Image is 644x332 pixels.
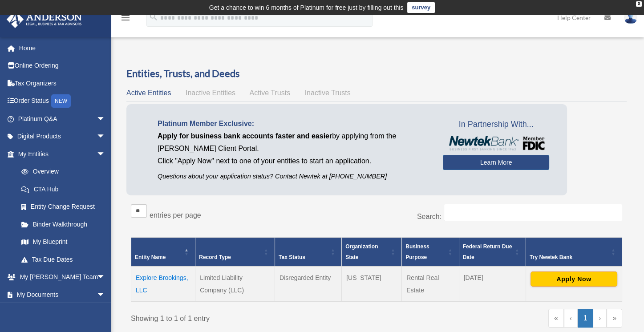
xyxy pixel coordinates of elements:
div: Try Newtek Bank [530,252,608,263]
a: My Documentsarrow_drop_down [6,286,119,304]
span: arrow_drop_down [97,110,114,128]
a: CTA Hub [12,180,114,198]
td: Rental Real Estate [402,267,459,301]
a: Online Ordering [6,57,119,75]
img: Anderson Advisors Platinum Portal [4,11,85,28]
span: arrow_drop_down [97,145,114,163]
div: close [636,1,642,7]
span: Active Trusts [250,89,291,97]
div: NEW [51,94,71,108]
label: entries per page [150,211,201,219]
a: survey [407,2,435,13]
span: Entity Name [135,254,166,260]
td: Explore Brookings, LLC [131,267,195,301]
a: Binder Walkthrough [12,215,114,233]
p: by applying from the [PERSON_NAME] Client Portal. [158,130,429,155]
button: Apply Now [531,271,617,287]
span: Business Purpose [405,243,429,260]
p: Questions about your application status? Contact Newtek at [PHONE_NUMBER] [158,171,429,182]
a: My [PERSON_NAME] Teamarrow_drop_down [6,268,119,286]
h3: Entities, Trusts, and Deeds [126,67,627,81]
label: Search: [417,213,441,220]
img: User Pic [624,11,637,24]
a: menu [120,16,131,23]
div: Showing 1 to 1 of 1 entry [131,309,370,325]
th: Record Type: Activate to sort [195,237,275,267]
span: Record Type [199,254,231,260]
td: Disregarded Entity [275,267,342,301]
a: Digital Productsarrow_drop_down [6,128,119,146]
th: Federal Return Due Date: Activate to sort [459,237,526,267]
span: Federal Return Due Date [463,243,512,260]
a: Home [6,39,119,57]
a: First [548,309,564,328]
span: In Partnership With... [443,117,549,132]
a: Overview [12,163,110,181]
span: Apply for business bank accounts faster and easier [158,132,332,140]
th: Tax Status: Activate to sort [275,237,342,267]
div: Get a chance to win 6 months of Platinum for free just by filling out this [209,2,404,13]
i: search [149,12,158,22]
span: arrow_drop_down [97,268,114,287]
th: Business Purpose: Activate to sort [402,237,459,267]
a: Platinum Q&Aarrow_drop_down [6,110,119,128]
span: Inactive Entities [186,89,235,97]
span: Active Entities [126,89,171,97]
a: Tax Due Dates [12,251,114,268]
span: Inactive Trusts [305,89,351,97]
img: NewtekBankLogoSM.png [447,136,545,150]
span: arrow_drop_down [97,128,114,146]
p: Click "Apply Now" next to one of your entities to start an application. [158,155,429,167]
td: [DATE] [459,267,526,301]
p: Platinum Member Exclusive: [158,117,429,130]
i: menu [120,12,131,23]
th: Entity Name: Activate to invert sorting [131,237,195,267]
span: Organization State [345,243,378,260]
th: Organization State: Activate to sort [342,237,402,267]
a: My Entitiesarrow_drop_down [6,145,114,163]
a: Learn More [443,155,549,170]
a: Tax Organizers [6,74,119,92]
a: Entity Change Request [12,198,114,216]
a: My Blueprint [12,233,114,251]
td: Limited Liability Company (LLC) [195,267,275,301]
span: arrow_drop_down [97,286,114,304]
a: Order StatusNEW [6,92,119,110]
th: Try Newtek Bank : Activate to sort [526,237,622,267]
td: [US_STATE] [342,267,402,301]
span: Tax Status [279,254,305,260]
